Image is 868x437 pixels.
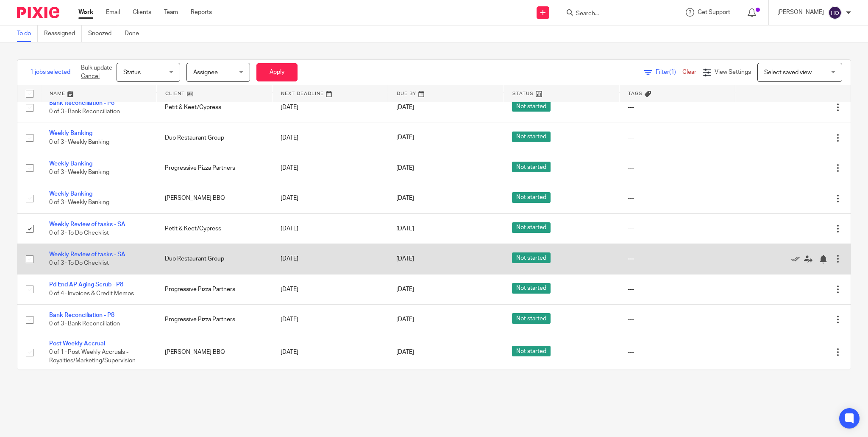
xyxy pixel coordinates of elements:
[272,123,388,153] td: [DATE]
[49,341,105,347] a: Post Weekly Accrual
[49,161,92,167] a: Weekly Banking
[49,230,109,236] span: 0 of 3 · To Do Checklist
[396,226,414,232] span: [DATE]
[17,7,59,18] img: Pixie
[656,69,682,75] span: Filter
[512,313,551,324] span: Not started
[272,335,388,370] td: [DATE]
[512,162,551,172] span: Not started
[125,25,145,42] a: Done
[396,135,414,141] span: [DATE]
[191,8,212,17] a: Reports
[106,8,120,17] a: Email
[49,191,92,197] a: Weekly Banking
[791,255,804,263] a: Mark as done
[272,183,388,213] td: [DATE]
[78,8,93,17] a: Work
[49,312,114,318] a: Bank Reconciliation - P8
[156,153,272,183] td: Progressive Pizza Partners
[512,132,551,142] span: Not started
[575,10,651,18] input: Search
[49,321,120,327] span: 0 of 3 · Bank Reconciliation
[156,335,272,370] td: [PERSON_NAME] BBQ
[44,25,82,42] a: Reassigned
[272,274,388,304] td: [DATE]
[156,213,272,244] td: Petit & Keet/Cypress
[49,261,109,266] span: 0 of 3 · To Do Checklist
[669,69,676,75] span: (1)
[512,222,551,233] span: Not started
[49,100,114,106] a: Bank Reconciliation - P8
[156,274,272,304] td: Progressive Pizza Partners
[156,305,272,335] td: Progressive Pizza Partners
[49,282,123,288] a: Pd End AP Aging Scrub - P8
[49,252,125,258] a: Weekly Review of tasks - SA
[628,164,726,172] div: ---
[156,92,272,123] td: Petit & Keet/Cypress
[133,8,151,17] a: Clients
[628,91,643,96] span: Tags
[49,200,109,206] span: 0 of 3 · Weekly Banking
[272,153,388,183] td: [DATE]
[164,8,178,17] a: Team
[777,8,824,17] p: [PERSON_NAME]
[628,224,726,233] div: ---
[628,255,726,263] div: ---
[272,244,388,274] td: [DATE]
[628,285,726,294] div: ---
[698,9,730,15] span: Get Support
[49,291,134,297] span: 0 of 4 · Invoices & Credit Memos
[272,305,388,335] td: [DATE]
[272,213,388,244] td: [DATE]
[49,169,109,175] span: 0 of 3 · Weekly Banking
[156,123,272,153] td: Duo Restaurant Group
[396,317,414,322] span: [DATE]
[512,252,551,263] span: Not started
[512,101,551,112] span: Not started
[272,92,388,123] td: [DATE]
[682,69,696,75] a: Clear
[628,103,726,112] div: ---
[396,104,414,110] span: [DATE]
[193,70,218,76] span: Assignee
[396,165,414,171] span: [DATE]
[49,139,109,145] span: 0 of 3 · Weekly Banking
[123,70,141,76] span: Status
[628,348,726,356] div: ---
[628,194,726,202] div: ---
[396,196,414,202] span: [DATE]
[764,70,812,76] span: Select saved view
[49,221,125,227] a: Weekly Review of tasks - SA
[156,183,272,213] td: [PERSON_NAME] BBQ
[512,346,551,356] span: Not started
[81,73,100,79] a: Cancel
[628,134,726,142] div: ---
[828,6,842,20] img: svg%3E
[396,256,414,262] span: [DATE]
[81,64,112,81] p: Bulk update
[396,349,414,355] span: [DATE]
[49,109,120,115] span: 0 of 3 · Bank Reconciliation
[396,286,414,292] span: [DATE]
[156,244,272,274] td: Duo Restaurant Group
[512,283,551,294] span: Not started
[512,192,551,203] span: Not started
[49,130,92,136] a: Weekly Banking
[628,315,726,324] div: ---
[30,68,70,76] span: 1 jobs selected
[715,69,751,75] span: View Settings
[256,63,298,81] button: Apply
[17,25,38,42] a: To do
[88,25,118,42] a: Snoozed
[49,349,136,364] span: 0 of 1 · Post Weekly Accruals - Royalties/Marketing/Supervision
